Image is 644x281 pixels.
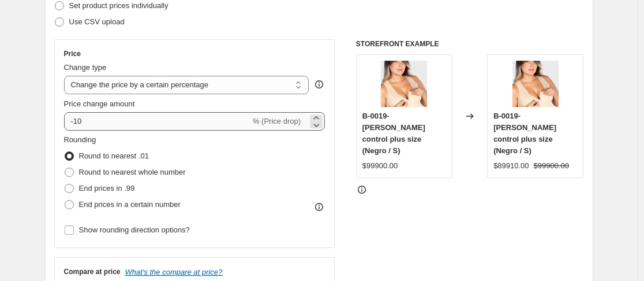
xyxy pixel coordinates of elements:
[79,184,135,193] span: End prices in .99
[362,112,425,155] span: B-0019- [PERSON_NAME] control plus size (Negro / S)
[493,160,529,172] div: $89910.00
[512,61,559,107] img: 03_8470453c-c607-4707-b0b3-72fab59912e3_80x.jpg
[79,200,181,209] span: End prices in a certain number
[64,112,250,131] input: -15
[64,63,107,72] span: Change type
[64,49,81,58] h3: Price
[493,112,556,155] span: B-0019- [PERSON_NAME] control plus size (Negro / S)
[79,151,149,160] span: Round to nearest .01
[64,99,135,108] span: Price change amount
[64,135,96,144] span: Rounding
[69,1,169,10] span: Set product prices individually
[253,117,301,125] span: % (Price drop)
[356,39,584,49] h6: STOREFRONT EXAMPLE
[534,160,569,172] strike: $99900.00
[79,168,186,176] span: Round to nearest whole number
[313,79,325,90] div: help
[125,268,223,276] button: What's the compare at price?
[381,61,427,107] img: 03_8470453c-c607-4707-b0b3-72fab59912e3_80x.jpg
[69,17,125,26] span: Use CSV upload
[362,160,398,172] div: $99900.00
[79,225,190,234] span: Show rounding direction options?
[64,267,121,276] h3: Compare at price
